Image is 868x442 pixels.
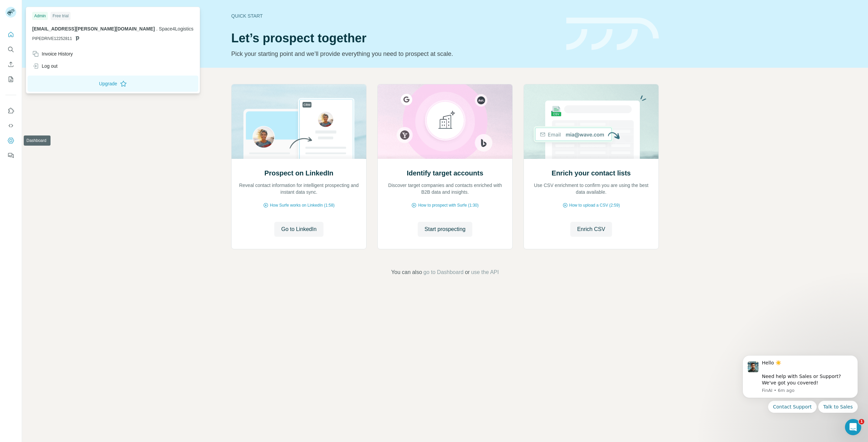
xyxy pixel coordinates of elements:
button: My lists [5,73,16,85]
button: use the API [471,268,499,276]
button: Upgrade [27,76,198,92]
img: Enrich your contact lists [524,84,659,159]
span: PIPEDRIVE12252811 [32,36,72,42]
div: Quick start [231,13,558,19]
button: Go to LinkedIn [274,222,323,237]
span: Go to LinkedIn [281,225,316,233]
button: Use Surfe API [5,120,16,132]
span: You can also [391,268,422,276]
img: Identify target accounts [377,84,513,159]
span: [EMAIL_ADDRESS][PERSON_NAME][DOMAIN_NAME] [32,26,155,31]
div: Admin [32,12,48,20]
p: Use CSV enrichment to confirm you are using the best data available. [531,182,652,195]
span: 1 [859,419,864,424]
div: Invoice History [32,50,73,57]
div: Free trial [51,12,71,20]
h2: Enrich your contact lists [552,168,631,178]
p: Discover target companies and contacts enriched with B2B data and insights. [384,182,506,195]
h1: Let’s prospect together [231,31,558,45]
p: Reveal contact information for intelligent prospecting and instant data sync. [238,182,359,195]
h2: Identify target accounts [407,168,484,178]
p: Pick your starting point and we’ll provide everything you need to prospect at scale. [231,49,558,59]
button: Search [5,43,16,56]
span: Enrich CSV [577,225,605,233]
div: Log out [32,63,58,69]
button: Enrich CSV [5,58,16,70]
span: How to prospect with Surfe (1:30) [418,202,478,208]
img: banner [566,18,659,50]
span: How Surfe works on LinkedIn (1:58) [270,202,335,208]
button: Use Surfe on LinkedIn [5,105,16,117]
span: Space4Logistics [159,26,194,31]
img: Prospect on LinkedIn [231,84,367,159]
h2: Prospect on LinkedIn [264,168,333,178]
button: go to Dashboard [423,268,463,276]
button: Quick start [5,28,16,41]
button: Start prospecting [418,222,472,237]
iframe: Intercom live chat [845,419,861,435]
span: . [156,26,158,31]
span: Start prospecting [425,225,466,233]
button: Dashboard [5,134,16,147]
span: or [465,268,470,276]
iframe: Intercom notifications message [732,348,868,439]
button: Enrich CSV [570,222,612,237]
button: Feedback [5,149,16,162]
span: How to upload a CSV (2:59) [569,202,620,208]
